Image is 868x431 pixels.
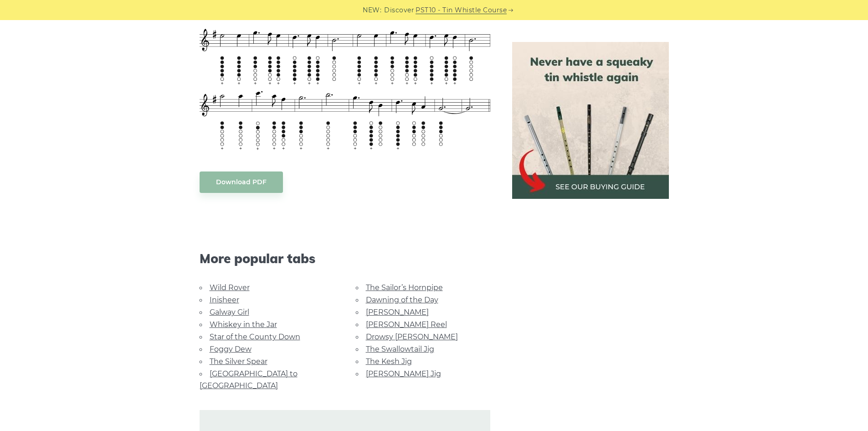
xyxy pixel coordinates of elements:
a: Foggy Dew [210,345,252,353]
a: Galway Girl [210,308,249,317]
a: The Swallowtail Jig [366,345,434,353]
a: PST10 - Tin Whistle Course [416,5,507,16]
a: Inisheer [210,296,239,304]
a: [PERSON_NAME] Reel [366,320,447,329]
a: Download PDF [200,171,283,193]
a: The Silver Spear [210,357,267,366]
a: Wild Rover [210,283,250,292]
a: Star of the County Down [210,332,300,341]
a: The Kesh Jig [366,357,412,366]
span: More popular tabs [200,251,490,266]
a: [GEOGRAPHIC_DATA] to [GEOGRAPHIC_DATA] [200,369,298,390]
span: Discover [384,5,414,16]
a: The Sailor’s Hornpipe [366,283,443,292]
a: Drowsy [PERSON_NAME] [366,332,458,341]
a: Dawning of the Day [366,296,438,304]
img: tin whistle buying guide [512,42,669,199]
a: [PERSON_NAME] [366,308,429,317]
span: NEW: [363,5,381,16]
a: Whiskey in the Jar [210,320,277,329]
a: [PERSON_NAME] Jig [366,369,441,378]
